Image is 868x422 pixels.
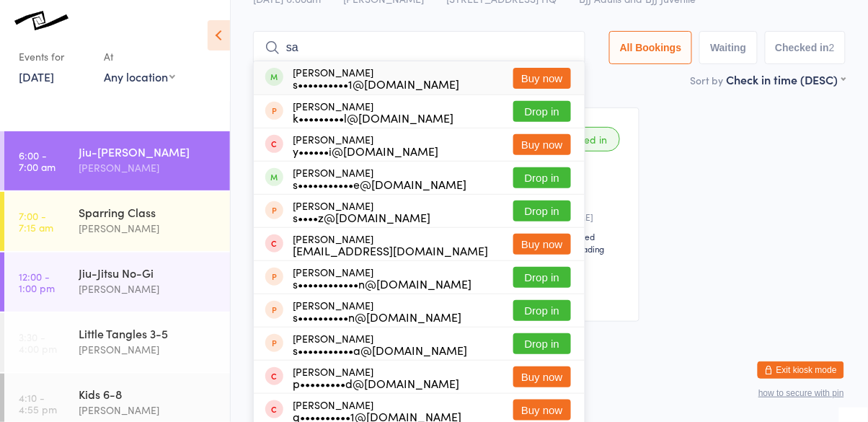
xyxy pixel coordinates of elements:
img: Knots Jiu-Jitsu [14,11,68,30]
button: Buy now [513,234,571,255]
div: [PERSON_NAME] [293,399,461,422]
div: Little Tangles 3-5 [79,325,218,341]
button: All Bookings [609,31,693,64]
div: s••••••••••••n@[DOMAIN_NAME] [293,278,471,289]
div: Events for [19,45,89,69]
time: 7:00 - 7:15 am [19,210,53,233]
div: Jiu-[PERSON_NAME] [79,144,218,159]
div: Sparring Class [79,204,218,220]
input: Search [253,31,585,64]
a: 3:30 -4:00 pmLittle Tangles 3-5[PERSON_NAME] [4,313,230,372]
button: Buy now [513,400,571,421]
a: 12:00 -1:00 pmJiu-Jitsu No-Gi[PERSON_NAME] [4,252,230,312]
button: Buy now [513,68,571,89]
div: s••••••••••n@[DOMAIN_NAME] [293,311,461,322]
button: how to secure with pin [758,388,844,398]
time: 4:10 - 4:55 pm [19,392,57,415]
time: 6:00 - 7:00 am [19,149,56,172]
div: [PERSON_NAME] [293,167,466,190]
button: Drop in [513,167,571,188]
div: [PERSON_NAME] [293,200,430,223]
div: p•••••••••d@[DOMAIN_NAME] [293,377,459,389]
a: [DATE] [19,69,54,84]
div: y••••••i@[DOMAIN_NAME] [293,145,438,157]
button: Exit kiosk mode [758,361,844,379]
div: [PERSON_NAME] [79,281,218,297]
div: Kids 6-8 [79,386,218,402]
button: Drop in [513,101,571,122]
time: 3:30 - 4:00 pm [19,331,57,354]
div: [PERSON_NAME] [293,66,459,89]
button: Buy now [513,134,571,155]
div: [PERSON_NAME] [79,341,218,358]
div: [EMAIL_ADDRESS][DOMAIN_NAME] [293,245,488,256]
div: s•••••••••••a@[DOMAIN_NAME] [293,344,467,356]
div: [PERSON_NAME] [293,366,459,389]
div: Check in time (DESC) [727,71,846,87]
div: [PERSON_NAME] [293,100,453,123]
div: [PERSON_NAME] [293,133,438,157]
div: [PERSON_NAME] [293,266,471,289]
div: [PERSON_NAME] [293,233,488,256]
button: Waiting [699,31,757,64]
div: Any location [104,69,175,84]
time: 12:00 - 1:00 pm [19,271,55,294]
div: s•••••••••••e@[DOMAIN_NAME] [293,178,466,190]
button: Drop in [513,300,571,321]
div: At [104,45,175,69]
button: Drop in [513,201,571,221]
button: Buy now [513,366,571,387]
button: Checked in2 [765,31,846,64]
div: [PERSON_NAME] [79,402,218,418]
div: Jiu-Jitsu No-Gi [79,265,218,281]
button: Drop in [513,333,571,354]
div: s••••••••••1@[DOMAIN_NAME] [293,78,459,89]
a: 6:00 -7:00 amJiu-[PERSON_NAME][PERSON_NAME] [4,131,230,190]
button: Drop in [513,267,571,288]
div: [PERSON_NAME] [79,159,218,176]
div: [PERSON_NAME] [79,220,218,237]
div: k•••••••••l@[DOMAIN_NAME] [293,112,453,123]
label: Sort by [691,73,724,87]
div: [PERSON_NAME] [293,299,461,322]
a: 7:00 -7:15 amSparring Class[PERSON_NAME] [4,192,230,251]
div: s••••z@[DOMAIN_NAME] [293,211,430,223]
div: 2 [829,42,835,53]
div: q••••••••••1@[DOMAIN_NAME] [293,410,461,422]
div: [PERSON_NAME] [293,333,467,356]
